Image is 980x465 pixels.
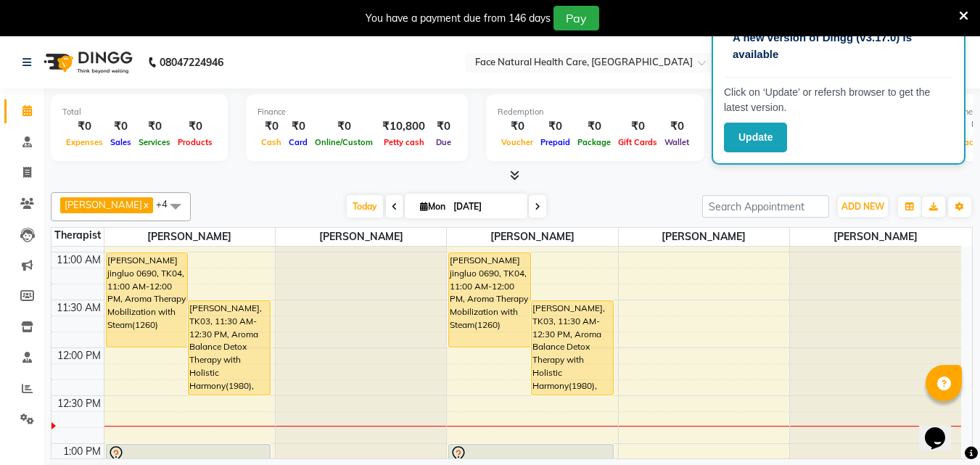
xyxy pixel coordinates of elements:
[431,118,456,135] div: ₹0
[841,201,884,212] span: ADD NEW
[449,253,530,347] div: [PERSON_NAME] jingluo 0690, TK04, 11:00 AM-12:00 PM, Aroma Therapy Mobilization with Steam(1260)
[432,137,455,147] span: Due
[498,106,693,118] div: Redemption
[416,201,449,212] span: Mon
[135,137,174,147] span: Services
[733,30,944,62] p: A new version of Dingg (v3.17.0) is available
[60,444,104,459] div: 1:00 PM
[376,118,431,135] div: ₹10,800
[790,228,961,246] span: [PERSON_NAME]
[65,199,142,210] span: [PERSON_NAME]
[614,118,661,135] div: ₹0
[498,137,537,147] span: Voucher
[107,118,135,135] div: ₹0
[174,118,216,135] div: ₹0
[702,195,829,218] input: Search Appointment
[532,301,613,395] div: [PERSON_NAME], TK03, 11:30 AM-12:30 PM, Aroma Balance Detox Therapy with Holistic Harmony(1980), ...
[54,300,104,316] div: 11:30 AM
[311,137,376,147] span: Online/Custom
[276,228,446,246] span: [PERSON_NAME]
[52,228,104,243] div: Therapist
[447,228,617,246] span: [PERSON_NAME]
[919,407,965,450] iframe: chat widget
[380,137,428,147] span: Petty cash
[104,228,275,246] span: [PERSON_NAME]
[258,106,456,118] div: Finance
[661,118,693,135] div: ₹0
[311,118,376,135] div: ₹0
[553,6,599,30] button: Pay
[37,42,136,83] img: logo
[156,198,178,210] span: +4
[537,118,574,135] div: ₹0
[661,137,693,147] span: Wallet
[347,195,383,218] span: Today
[285,118,311,135] div: ₹0
[62,137,107,147] span: Expenses
[574,118,614,135] div: ₹0
[135,118,174,135] div: ₹0
[724,123,787,152] button: Update
[724,85,953,115] p: Click on ‘Update’ or refersh browser to get the latest version.
[160,42,223,83] b: 08047224946
[449,196,522,218] input: 2025-09-01
[614,137,661,147] span: Gift Cards
[174,137,216,147] span: Products
[619,228,789,246] span: [PERSON_NAME]
[498,118,537,135] div: ₹0
[62,106,216,118] div: Total
[366,11,551,26] div: You have a payment due from 146 days
[62,118,107,135] div: ₹0
[107,253,188,347] div: [PERSON_NAME] jingluo 0690, TK04, 11:00 AM-12:00 PM, Aroma Therapy Mobilization with Steam(1260)
[258,118,285,135] div: ₹0
[838,197,888,217] button: ADD NEW
[258,137,285,147] span: Cash
[285,137,311,147] span: Card
[54,348,104,363] div: 12:00 PM
[574,137,614,147] span: Package
[107,137,135,147] span: Sales
[537,137,574,147] span: Prepaid
[54,396,104,411] div: 12:30 PM
[189,301,270,395] div: [PERSON_NAME], TK03, 11:30 AM-12:30 PM, Aroma Balance Detox Therapy with Holistic Harmony(1980), ...
[142,199,149,210] a: x
[54,252,104,268] div: 11:00 AM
